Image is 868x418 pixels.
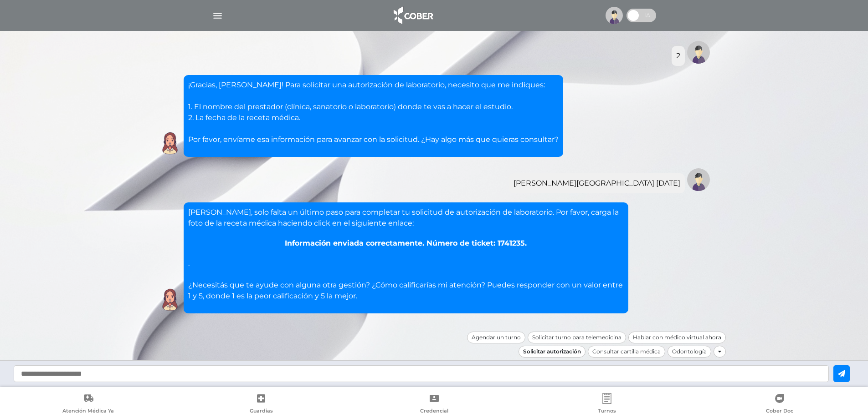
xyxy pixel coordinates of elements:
div: Solicitar autorización [519,346,586,358]
span: Atención Médica Ya [62,408,114,416]
div: 2 [676,50,680,61]
div: . ¿Necesitás que te ayude con alguna otra gestión? ¿Cómo calificarías mi atención? Puedes respond... [188,207,624,302]
a: Atención Médica Ya [2,393,175,416]
div: Consultar cartilla médica [588,346,665,358]
div: Agendar un turno [467,332,525,343]
div: Solicitar turno para telemedicina [528,332,626,343]
a: Cober Doc [693,393,866,416]
img: Cober IA [159,132,181,155]
div: Odontología [668,346,711,358]
a: Guardias [175,393,347,416]
img: Cober IA [159,288,181,311]
img: logo_cober_home-white.png [389,5,437,26]
span: Turnos [598,408,616,416]
span: Guardias [250,408,273,416]
img: Cober_menu-lines-white.svg [212,10,223,21]
div: [PERSON_NAME][GEOGRAPHIC_DATA] [DATE] [514,178,680,189]
p: [PERSON_NAME], solo falta un último paso para completar tu solicitud de autorización de laborator... [188,207,624,229]
div: Información enviada correctamente. Número de ticket: 1741235. [188,238,624,249]
img: Tu imagen [687,41,710,64]
span: Credencial [420,408,448,416]
span: Cober Doc [766,408,793,416]
a: Turnos [520,393,693,416]
p: ¡Gracias, [PERSON_NAME]! Para solicitar una autorización de laboratorio, necesito que me indiques... [188,80,559,145]
div: Hablar con médico virtual ahora [628,332,726,343]
a: Credencial [348,393,520,416]
img: profile-placeholder.svg [606,7,623,24]
img: Tu imagen [687,168,710,191]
